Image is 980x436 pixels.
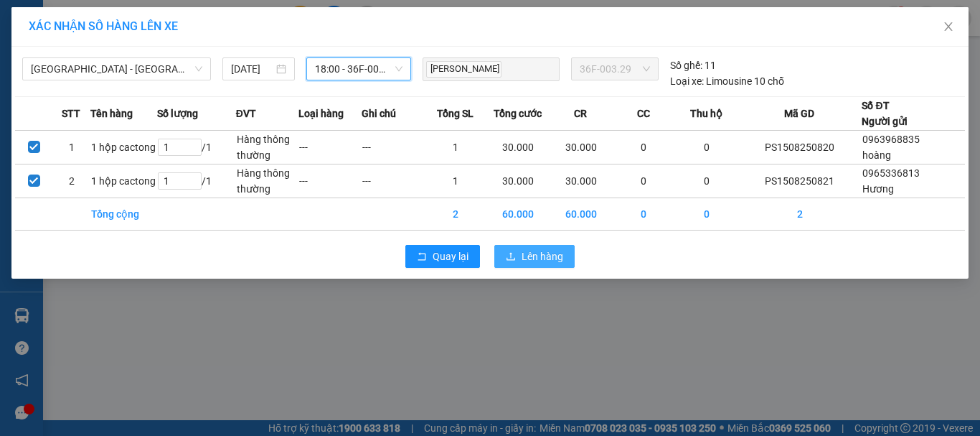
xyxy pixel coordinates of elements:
[506,251,516,263] span: upload
[738,164,862,198] td: PS1508250821
[37,93,124,120] strong: : [DOMAIN_NAME]
[236,131,298,164] td: Hàng thông thường
[580,58,650,80] span: 36F-003.29
[29,19,178,33] span: XÁC NHẬN SỐ HÀNG LÊN XE
[437,106,473,121] span: Tổng SL
[738,198,862,231] td: 2
[637,106,650,121] span: CC
[862,98,908,129] div: Số ĐT Người gửi
[315,58,403,80] span: 18:00 - 36F-003.29
[574,106,587,121] span: CR
[670,57,716,73] div: 11
[494,245,575,268] button: uploadLên hàng
[612,164,674,198] td: 0
[424,164,486,198] td: 1
[31,58,202,80] span: Thanh Hóa - Tây Hồ (HN)
[784,106,814,121] span: Mã GD
[550,164,612,198] td: 30.000
[943,21,954,32] span: close
[34,79,127,90] strong: Hotline : 0889 23 23 23
[8,29,27,90] img: logo
[157,106,198,121] span: Số lượng
[90,164,157,198] td: 1 hộp cactong
[157,131,236,164] td: / 1
[90,198,157,231] td: Tổng cộng
[675,198,738,231] td: 0
[494,106,542,121] span: Tổng cước
[690,106,722,121] span: Thu hộ
[612,131,674,164] td: 0
[487,198,550,231] td: 60.000
[405,245,480,268] button: rollbackQuay lại
[90,131,157,164] td: 1 hộp cactong
[298,131,361,164] td: ---
[670,73,704,89] span: Loại xe:
[157,164,236,198] td: / 1
[236,164,298,198] td: Hàng thông thường
[550,198,612,231] td: 60.000
[44,45,116,76] strong: PHIẾU GỬI HÀNG
[298,106,344,121] span: Loại hàng
[362,131,424,164] td: ---
[612,198,674,231] td: 0
[675,131,738,164] td: 0
[433,249,468,264] span: Quay lại
[90,106,133,121] span: Tên hàng
[675,164,738,198] td: 0
[52,164,90,198] td: 2
[362,164,424,198] td: ---
[862,149,891,161] span: hoàng
[426,61,501,78] span: [PERSON_NAME]
[424,198,486,231] td: 2
[670,57,702,73] span: Số ghế:
[522,249,563,264] span: Lên hàng
[236,106,256,121] span: ĐVT
[738,131,862,164] td: PS1508250820
[862,167,920,179] span: 0965336813
[424,131,486,164] td: 1
[862,183,894,195] span: Hương
[862,134,920,145] span: 0963968835
[62,106,80,121] span: STT
[417,251,427,263] span: rollback
[52,131,90,164] td: 1
[487,131,550,164] td: 30.000
[550,131,612,164] td: 30.000
[231,61,273,77] input: 15/08/2025
[134,55,240,74] span: PS1508250821
[298,164,361,198] td: ---
[928,7,969,47] button: Close
[28,11,132,42] strong: CÔNG TY TNHH VĨNH QUANG
[62,95,95,106] span: Website
[362,106,396,121] span: Ghi chú
[487,164,550,198] td: 30.000
[670,73,784,89] div: Limousine 10 chỗ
